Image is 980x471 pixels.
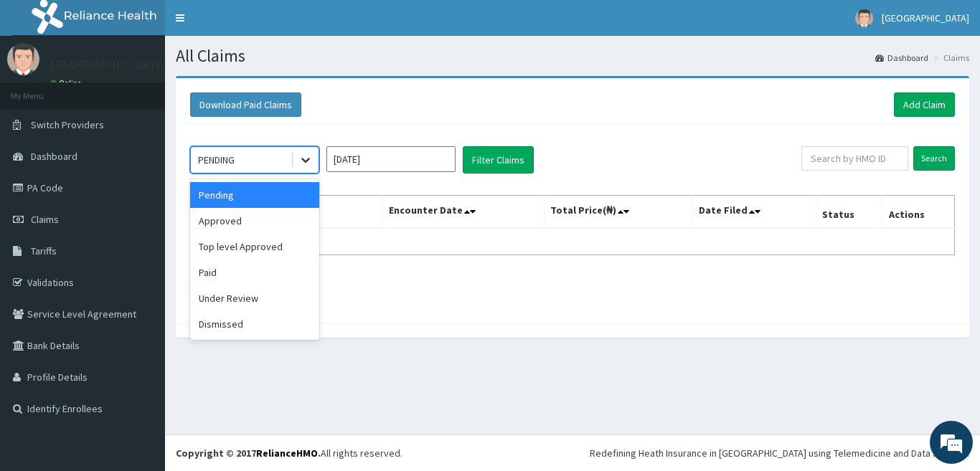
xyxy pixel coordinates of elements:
div: PENDING [198,153,235,167]
div: Pending [190,182,319,208]
button: Filter Claims [463,146,534,173]
a: Add Claim [894,92,955,117]
a: RelianceHMO [256,447,318,460]
span: [GEOGRAPHIC_DATA] [882,11,969,24]
div: Approved [190,208,319,234]
img: User Image [855,9,873,27]
input: Search by HMO ID [801,146,908,171]
textarea: Type your message and hit 'Enter' [7,316,273,366]
span: Claims [31,213,59,226]
div: Minimize live chat window [235,7,270,42]
input: Select Month and Year [326,146,456,172]
span: Switch Providers [31,118,104,131]
div: Under Review [190,285,319,311]
strong: Copyright © 2017 . [176,447,321,460]
div: Redefining Heath Insurance in [GEOGRAPHIC_DATA] using Telemedicine and Data Science! [590,446,969,460]
footer: All rights reserved. [165,434,980,471]
img: d_794563401_company_1708531726252_794563401 [27,72,58,108]
th: Actions [882,196,954,229]
li: Claims [930,52,969,64]
img: User Image [7,43,39,75]
h1: All Claims [176,47,969,65]
div: Dismissed [190,311,319,337]
button: Download Paid Claims [190,92,301,117]
p: [GEOGRAPHIC_DATA] [50,58,169,71]
a: Online [50,78,85,88]
span: Tariffs [31,244,57,257]
th: Status [816,196,883,229]
div: Paid [190,260,319,285]
a: Dashboard [875,52,928,64]
th: Encounter Date [383,196,544,229]
div: Chat with us now [75,80,241,99]
span: Dashboard [31,150,77,163]
th: Date Filed [693,196,816,229]
th: Total Price(₦) [544,196,693,229]
input: Search [913,146,955,171]
span: We're online! [83,143,198,287]
div: Top level Approved [190,234,319,260]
